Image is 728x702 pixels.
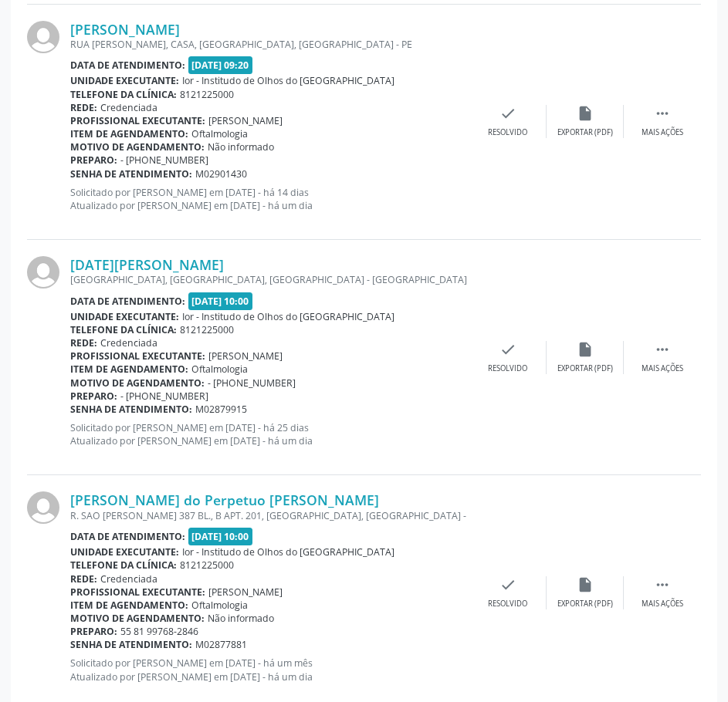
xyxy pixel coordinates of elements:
[70,559,177,572] b: Telefone da clínica:
[70,310,179,323] b: Unidade executante:
[499,105,516,122] i: check
[577,105,594,122] i: insert_drive_file
[654,105,671,122] i: 
[70,21,180,38] a: [PERSON_NAME]
[70,88,177,101] b: Telefone da clínica:
[191,599,248,612] span: Oftalmologia
[180,88,234,101] span: 8121225000
[195,167,247,181] span: M02901430
[499,341,516,358] i: check
[208,612,274,625] span: Não informado
[27,491,59,524] img: img
[70,403,192,416] b: Senha de atendimento:
[70,273,469,286] div: [GEOGRAPHIC_DATA], [GEOGRAPHIC_DATA], [GEOGRAPHIC_DATA] - [GEOGRAPHIC_DATA]
[642,599,683,609] div: Mais ações
[182,545,394,559] span: Ior - Institudo de Olhos do [GEOGRAPHIC_DATA]
[70,101,97,114] b: Rede:
[70,390,117,403] b: Preparo:
[70,186,469,212] p: Solicitado por [PERSON_NAME] em [DATE] - há 14 dias Atualizado por [PERSON_NAME] em [DATE] - há u...
[70,491,379,508] a: [PERSON_NAME] do Perpetuo [PERSON_NAME]
[100,336,157,349] span: Credenciada
[70,530,185,543] b: Data de atendimento:
[70,612,205,625] b: Motivo de agendamento:
[70,295,185,308] b: Data de atendimento:
[499,576,516,593] i: check
[642,127,683,138] div: Mais ações
[100,572,157,586] span: Credenciada
[100,101,157,114] span: Credenciada
[70,625,117,638] b: Preparo:
[208,349,283,363] span: [PERSON_NAME]
[208,586,283,599] span: [PERSON_NAME]
[191,363,248,376] span: Oftalmologia
[188,56,253,74] span: [DATE] 09:20
[70,509,469,522] div: R. SAO [PERSON_NAME] 387 BL., B APT. 201, [GEOGRAPHIC_DATA], [GEOGRAPHIC_DATA] - PE
[191,127,248,140] span: Oftalmologia
[557,599,613,609] div: Exportar (PDF)
[488,363,527,374] div: Resolvido
[654,576,671,593] i: 
[27,21,59,53] img: img
[188,528,253,545] span: [DATE] 10:00
[70,586,205,599] b: Profissional executante:
[120,154,208,167] span: - [PHONE_NUMBER]
[70,599,188,612] b: Item de agendamento:
[70,167,192,181] b: Senha de atendimento:
[654,341,671,358] i: 
[195,638,247,651] span: M02877881
[70,376,205,390] b: Motivo de agendamento:
[577,341,594,358] i: insert_drive_file
[120,390,208,403] span: - [PHONE_NUMBER]
[70,638,192,651] b: Senha de atendimento:
[70,59,185,72] b: Data de atendimento:
[208,114,283,127] span: [PERSON_NAME]
[180,323,234,336] span: 8121225000
[182,310,394,323] span: Ior - Institudo de Olhos do [GEOGRAPHIC_DATA]
[208,140,274,154] span: Não informado
[70,421,469,447] p: Solicitado por [PERSON_NAME] em [DATE] - há 25 dias Atualizado por [PERSON_NAME] em [DATE] - há u...
[70,74,179,87] b: Unidade executante:
[195,403,247,416] span: M02879915
[188,292,253,310] span: [DATE] 10:00
[488,127,527,138] div: Resolvido
[70,38,469,51] div: RUA [PERSON_NAME], CASA, [GEOGRAPHIC_DATA], [GEOGRAPHIC_DATA] - PE
[70,140,205,154] b: Motivo de agendamento:
[208,376,296,390] span: - [PHONE_NUMBER]
[70,656,469,683] p: Solicitado por [PERSON_NAME] em [DATE] - há um mês Atualizado por [PERSON_NAME] em [DATE] - há um...
[642,363,683,374] div: Mais ações
[27,256,59,289] img: img
[70,363,188,376] b: Item de agendamento:
[557,363,613,374] div: Exportar (PDF)
[557,127,613,138] div: Exportar (PDF)
[70,545,179,559] b: Unidade executante:
[488,599,527,609] div: Resolvido
[70,349,205,363] b: Profissional executante:
[70,154,117,167] b: Preparo:
[70,127,188,140] b: Item de agendamento:
[182,74,394,87] span: Ior - Institudo de Olhos do [GEOGRAPHIC_DATA]
[180,559,234,572] span: 8121225000
[577,576,594,593] i: insert_drive_file
[70,572,97,586] b: Rede:
[70,323,177,336] b: Telefone da clínica:
[70,114,205,127] b: Profissional executante:
[70,256,224,273] a: [DATE][PERSON_NAME]
[70,336,97,349] b: Rede:
[120,625,198,638] span: 55 81 99768-2846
